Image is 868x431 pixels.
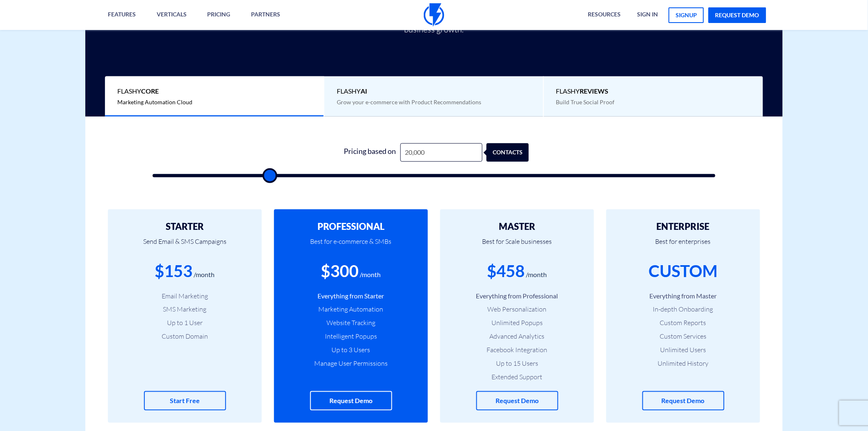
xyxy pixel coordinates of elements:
h2: PROFESSIONAL [286,222,416,232]
li: Advanced Analytics [452,332,582,341]
a: Request Demo [310,391,392,410]
li: Up to 3 Users [286,345,416,355]
span: Marketing Automation Cloud [117,99,192,105]
p: Send Email & SMS Campaigns [120,232,249,259]
h2: ENTERPRISE [619,222,748,232]
span: Flashy [117,87,311,96]
li: Everything from Starter [286,291,416,301]
li: Extended Support [452,372,582,382]
div: $300 [321,259,359,283]
b: Core [141,87,159,95]
div: $458 [487,259,525,283]
li: Up to 1 User [120,318,249,328]
b: REVIEWS [580,87,609,95]
li: SMS Marketing [120,305,249,314]
a: Request Demo [642,391,724,410]
span: Flashy [337,87,531,96]
p: Best for Scale businesses [452,232,582,259]
li: Up to 15 Users [452,359,582,368]
p: Best for e-commerce & SMBs [286,232,416,259]
span: Flashy [556,87,751,96]
li: Unlimited Popups [452,318,582,328]
li: Manage User Permissions [286,359,416,368]
div: $153 [155,259,193,283]
a: request demo [708,7,766,23]
h2: MASTER [452,222,582,232]
li: Intelligent Popups [286,332,416,341]
li: Custom Domain [120,332,249,341]
li: Everything from Professional [452,291,582,301]
li: Marketing Automation [286,305,416,314]
a: Start Free [144,391,226,410]
span: Grow your e-commerce with Product Recommendations [337,99,481,105]
div: /month [526,270,547,280]
li: In-depth Onboarding [619,305,748,314]
span: Build True Social Proof [556,99,615,105]
h2: STARTER [120,222,249,232]
li: Unlimited History [619,359,748,368]
div: /month [194,270,215,280]
li: Facebook Integration [452,345,582,355]
p: Best for enterprises [619,232,748,259]
li: Custom Reports [619,318,748,328]
a: Request Demo [476,391,558,410]
div: Pricing based on [339,143,400,162]
li: Custom Services [619,332,748,341]
li: Email Marketing [120,291,249,301]
li: Everything from Master [619,291,748,301]
li: Web Personalization [452,305,582,314]
div: contacts [493,143,535,162]
div: /month [360,270,381,280]
div: CUSTOM [649,259,718,283]
li: Website Tracking [286,318,416,328]
a: signup [669,7,704,23]
b: AI [361,87,367,95]
li: Unlimited Users [619,345,748,355]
